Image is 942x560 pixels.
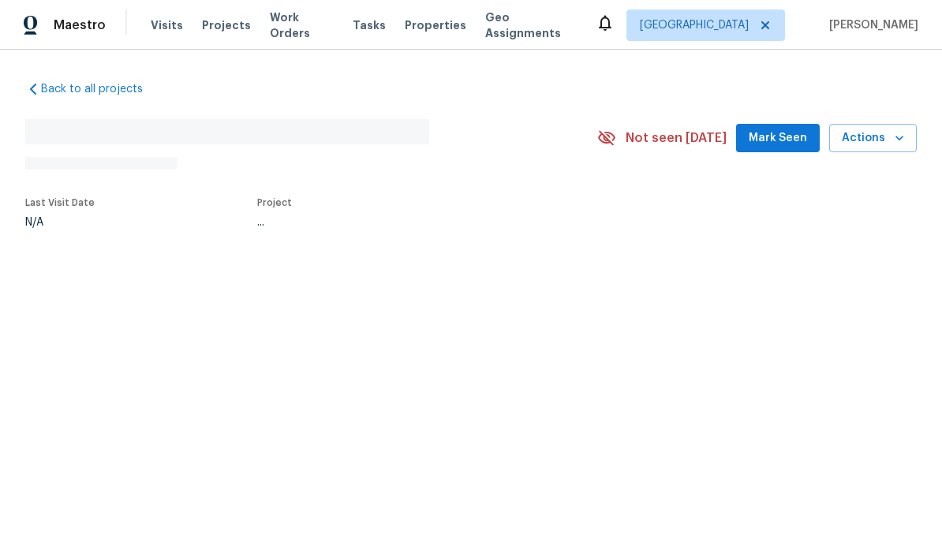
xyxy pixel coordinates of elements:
span: [GEOGRAPHIC_DATA] [640,17,749,33]
span: Visits [151,17,183,33]
div: ... [257,217,560,228]
span: Last Visit Date [25,198,95,207]
span: Tasks [353,20,386,31]
span: Projects [202,17,251,33]
span: [PERSON_NAME] [823,17,918,33]
button: Mark Seen [736,124,820,153]
a: Back to all projects [25,81,177,97]
button: Actions [829,124,917,153]
span: Mark Seen [749,129,807,148]
div: N/A [25,217,95,228]
span: Maestro [54,17,106,33]
span: Project [257,198,292,207]
span: Work Orders [270,9,334,41]
span: Properties [405,17,466,33]
span: Actions [842,129,904,148]
span: Geo Assignments [485,9,577,41]
span: Not seen [DATE] [626,130,727,146]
